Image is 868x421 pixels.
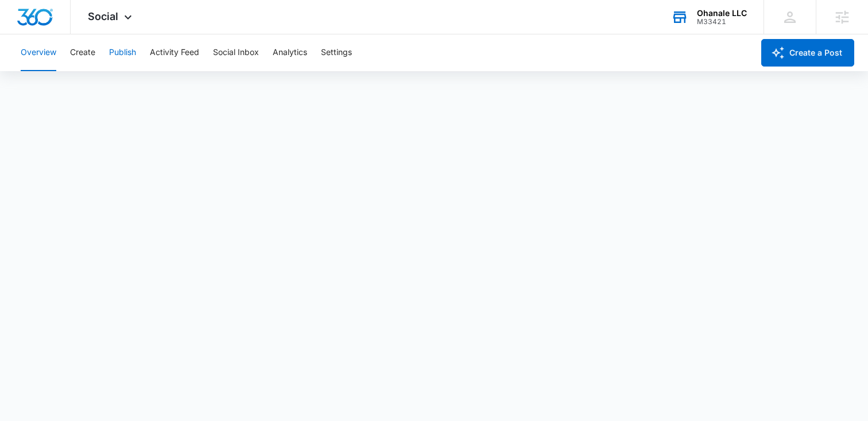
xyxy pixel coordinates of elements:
[761,39,854,67] button: Create a Post
[273,34,307,71] button: Analytics
[88,10,118,22] span: Social
[697,18,747,26] div: account id
[70,34,95,71] button: Create
[109,34,136,71] button: Publish
[21,34,56,71] button: Overview
[213,34,259,71] button: Social Inbox
[697,9,747,18] div: account name
[321,34,352,71] button: Settings
[150,34,199,71] button: Activity Feed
